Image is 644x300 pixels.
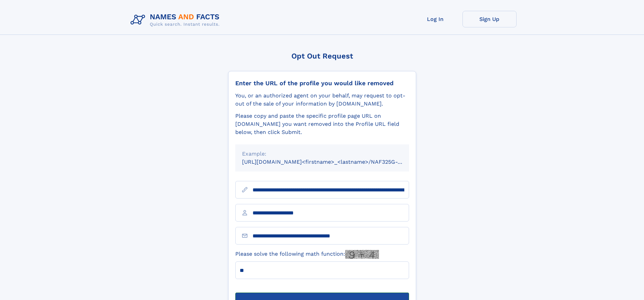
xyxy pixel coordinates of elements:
[408,11,462,27] a: Log In
[235,92,409,108] div: You, or an authorized agent on your behalf, may request to opt-out of the sale of your informatio...
[242,150,402,158] div: Example:
[462,11,517,27] a: Sign Up
[242,159,422,165] small: [URL][DOMAIN_NAME]<firstname>_<lastname>/NAF325G-xxxxxxxx
[235,112,409,136] div: Please copy and paste the specific profile page URL on [DOMAIN_NAME] you want removed into the Pr...
[235,250,379,259] label: Please solve the following math function:
[228,52,416,60] div: Opt Out Request
[235,79,409,87] div: Enter the URL of the profile you would like removed
[128,11,225,29] img: Logo Names and Facts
